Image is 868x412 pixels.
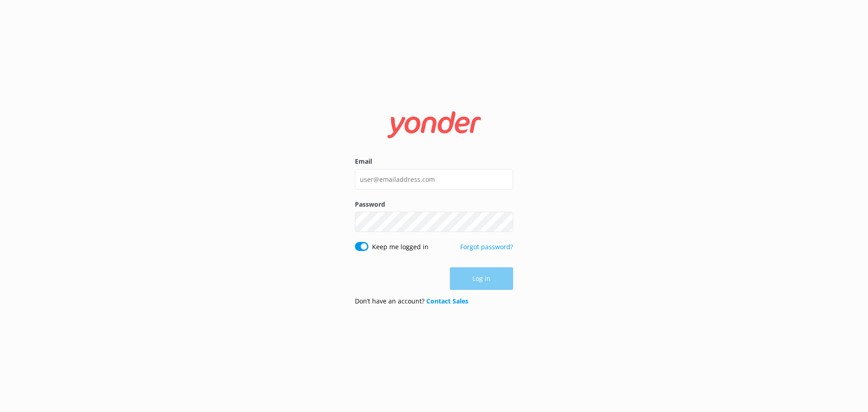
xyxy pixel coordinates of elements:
label: Password [355,199,513,209]
p: Don’t have an account? [355,296,468,306]
label: Email [355,156,513,166]
a: Forgot password? [460,242,513,251]
button: Show password [495,213,513,231]
a: Contact Sales [426,297,468,305]
label: Keep me logged in [372,242,429,252]
input: user@emailaddress.com [355,169,513,189]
